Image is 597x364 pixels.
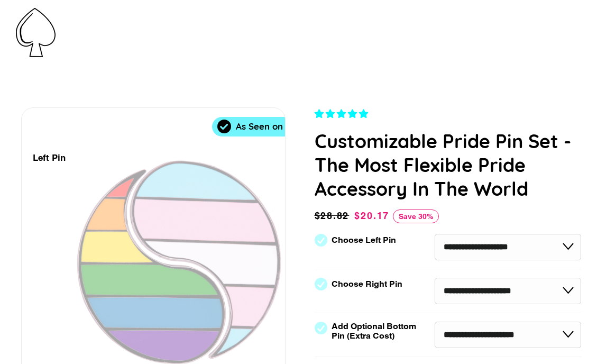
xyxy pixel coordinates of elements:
label: Choose Left Pin [332,235,396,245]
span: 4.83 stars [315,108,371,119]
label: Add Optional Bottom Pin (Extra Cost) [332,322,420,341]
span: Save 30% [393,210,439,223]
h1: Customizable Pride Pin Set - The Most Flexible Pride Accessory In The World [315,129,582,201]
span: $28.82 [315,208,352,223]
label: Choose Right Pin [332,279,402,289]
span: $20.17 [354,210,389,221]
img: Pin-Ace [16,8,56,57]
